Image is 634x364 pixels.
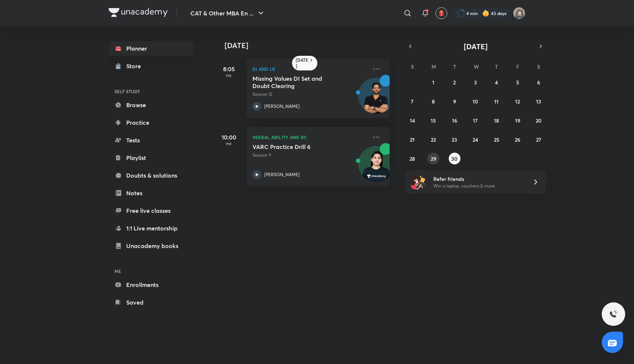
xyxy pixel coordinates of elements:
button: [DATE] [415,41,536,51]
a: Free live classes [109,203,194,218]
a: Browse [109,98,194,112]
a: Saved [109,295,194,310]
img: Avatar [358,82,394,117]
h6: [DATE] [296,57,309,69]
abbr: September 23, 2025 [452,136,457,143]
button: September 22, 2025 [427,134,439,145]
button: September 7, 2025 [407,95,418,107]
button: September 17, 2025 [470,114,481,126]
p: [PERSON_NAME] [264,103,300,110]
button: September 26, 2025 [512,134,524,145]
img: streak [482,10,489,17]
p: Session 12 [252,91,368,98]
button: September 6, 2025 [533,76,544,88]
button: September 9, 2025 [449,95,460,107]
p: Session 9 [252,152,368,159]
abbr: September 10, 2025 [473,98,478,105]
a: Tests [109,133,194,148]
p: [PERSON_NAME] [264,171,300,178]
abbr: September 16, 2025 [452,117,457,124]
div: Store [126,62,145,70]
abbr: September 13, 2025 [536,98,541,105]
button: September 2, 2025 [449,76,460,88]
abbr: Saturday [537,63,540,70]
p: PM [214,73,244,78]
abbr: September 19, 2025 [515,117,520,124]
button: September 1, 2025 [427,76,439,88]
abbr: Thursday [495,63,498,70]
h5: 8:05 [214,65,244,73]
abbr: Monday [431,63,436,70]
h6: ME [109,265,194,277]
abbr: September 25, 2025 [494,136,499,143]
span: [DATE] [464,41,488,51]
button: September 28, 2025 [407,153,418,164]
button: September 21, 2025 [407,134,418,145]
a: Enrollments [109,277,194,292]
abbr: September 22, 2025 [431,136,436,143]
a: Doubts & solutions [109,168,194,183]
img: avatar [438,10,445,17]
abbr: September 2, 2025 [453,79,456,86]
img: Company Logo [109,8,168,17]
abbr: Sunday [411,63,414,70]
h5: VARC Practice Drill 6 [252,143,344,150]
a: Unacademy books [109,239,194,253]
abbr: September 5, 2025 [516,79,519,86]
button: September 5, 2025 [512,76,524,88]
button: September 8, 2025 [427,95,439,107]
button: September 30, 2025 [449,153,460,164]
img: Jarul Jangid [513,7,525,19]
abbr: Wednesday [474,63,479,70]
button: September 10, 2025 [470,95,481,107]
abbr: Tuesday [453,63,456,70]
abbr: September 15, 2025 [431,117,436,124]
h5: Missing Values DI Set and Doubt Clearing [252,75,344,90]
img: Avatar [358,150,394,185]
a: Notes [109,186,194,200]
button: CAT & Other MBA En ... [186,6,270,21]
button: September 20, 2025 [533,114,544,126]
abbr: September 18, 2025 [494,117,499,124]
p: Win a laptop, vouchers & more [433,183,524,189]
abbr: September 3, 2025 [474,79,477,86]
button: September 24, 2025 [470,134,481,145]
abbr: September 7, 2025 [411,98,413,105]
abbr: September 6, 2025 [537,79,540,86]
abbr: September 27, 2025 [536,136,541,143]
a: Practice [109,115,194,130]
button: September 3, 2025 [470,76,481,88]
button: September 13, 2025 [533,95,544,107]
h6: Refer friends [433,175,524,183]
abbr: September 12, 2025 [515,98,520,105]
button: September 27, 2025 [533,134,544,145]
abbr: September 30, 2025 [451,155,458,162]
abbr: September 8, 2025 [432,98,435,105]
abbr: September 24, 2025 [473,136,478,143]
button: September 23, 2025 [449,134,460,145]
abbr: September 29, 2025 [431,155,436,162]
abbr: September 21, 2025 [410,136,415,143]
h6: SELF STUDY [109,85,194,98]
h5: 10:00 [214,133,244,142]
a: Company Logo [109,8,168,19]
img: referral [411,175,426,189]
abbr: September 11, 2025 [494,98,499,105]
a: Planner [109,41,194,56]
abbr: September 1, 2025 [432,79,434,86]
abbr: Friday [516,63,519,70]
abbr: September 9, 2025 [453,98,456,105]
a: 1:1 Live mentorship [109,221,194,236]
button: September 12, 2025 [512,95,524,107]
button: avatar [436,7,447,19]
button: September 16, 2025 [449,114,460,126]
abbr: September 20, 2025 [536,117,542,124]
abbr: September 26, 2025 [515,136,520,143]
button: September 15, 2025 [427,114,439,126]
a: Playlist [109,150,194,165]
button: September 11, 2025 [491,95,502,107]
a: Store [109,59,194,73]
button: September 19, 2025 [512,114,524,126]
button: September 4, 2025 [491,76,502,88]
abbr: September 14, 2025 [410,117,415,124]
